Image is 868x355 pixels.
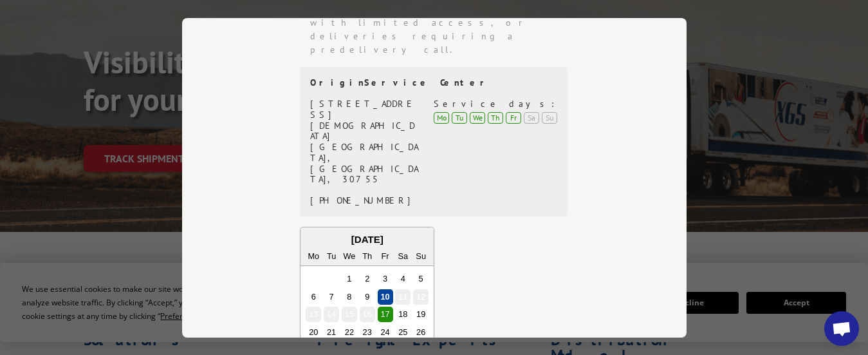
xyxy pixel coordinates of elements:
[395,289,411,304] div: Choose Saturday, October 11th, 2025
[324,307,339,322] div: Choose Tuesday, October 14th, 2025
[306,248,321,264] div: Mo
[434,111,449,123] div: Mo
[413,325,429,340] div: Choose Sunday, October 26th, 2025
[310,195,419,206] div: [PHONE_NUMBER]
[341,271,356,286] div: Choose Wednesday, October 1st, 2025
[306,289,321,304] div: Choose Monday, October 6th, 2025
[524,111,539,123] div: Sa
[306,307,321,322] div: Choose Monday, October 13th, 2025
[413,307,429,322] div: Choose Sunday, October 19th, 2025
[310,142,419,185] div: [GEOGRAPHIC_DATA], [GEOGRAPHIC_DATA], 30755
[341,307,356,322] div: Choose Wednesday, October 15th, 2025
[359,289,374,304] div: Choose Thursday, October 9th, 2025
[359,248,374,264] div: Th
[324,325,339,340] div: Choose Tuesday, October 21st, 2025
[395,325,411,340] div: Choose Saturday, October 25th, 2025
[341,289,356,304] div: Choose Wednesday, October 8th, 2025
[413,248,429,264] div: Su
[395,271,411,286] div: Choose Saturday, October 4th, 2025
[359,307,374,322] div: Choose Thursday, October 16th, 2025
[310,98,419,141] div: [STREET_ADDRESS][DEMOGRAPHIC_DATA]
[470,111,485,123] div: We
[377,248,392,264] div: Fr
[395,307,411,322] div: Choose Saturday, October 18th, 2025
[324,289,339,304] div: Choose Tuesday, October 7th, 2025
[395,248,411,264] div: Sa
[359,271,374,286] div: Choose Thursday, October 2nd, 2025
[377,271,392,286] div: Choose Friday, October 3rd, 2025
[300,233,434,247] div: [DATE]
[413,289,429,304] div: Choose Sunday, October 12th, 2025
[452,111,467,123] div: Tu
[324,248,339,264] div: Tu
[506,111,521,123] div: Fr
[824,311,859,346] div: Open chat
[488,111,503,123] div: Th
[310,77,557,88] div: Origin Service Center
[377,307,392,322] div: Choose Friday, October 17th, 2025
[341,325,356,340] div: Choose Wednesday, October 22nd, 2025
[341,248,356,264] div: We
[434,98,557,109] div: Service days:
[413,271,429,286] div: Choose Sunday, October 5th, 2025
[542,111,557,123] div: Su
[377,325,392,340] div: Choose Friday, October 24th, 2025
[306,325,321,340] div: Choose Monday, October 20th, 2025
[359,325,374,340] div: Choose Thursday, October 23rd, 2025
[377,289,392,304] div: Choose Friday, October 10th, 2025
